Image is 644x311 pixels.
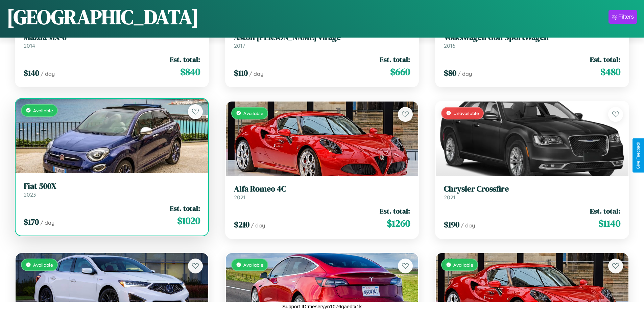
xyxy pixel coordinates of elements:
span: / day [458,70,472,77]
a: Alfa Romeo 4C2021 [234,184,410,201]
span: $ 1020 [177,214,200,227]
span: Est. total: [170,203,200,213]
span: / day [40,219,54,226]
a: Fiat 500X2023 [24,181,200,198]
span: Est. total: [170,54,200,64]
span: $ 660 [390,65,410,79]
h1: [GEOGRAPHIC_DATA] [7,3,199,31]
span: $ 1260 [387,217,410,230]
h3: Mazda MX-6 [24,32,200,42]
span: 2016 [444,42,455,49]
span: 2017 [234,42,245,49]
div: Give Feedback [636,142,641,169]
span: Est. total: [590,206,620,216]
span: $ 210 [234,219,249,230]
span: 2014 [24,42,35,49]
span: 2021 [444,194,455,201]
span: Available [453,262,473,268]
span: / day [251,222,265,229]
span: Available [243,110,263,116]
span: Est. total: [380,54,410,64]
span: $ 80 [444,67,456,79]
span: Est. total: [380,206,410,216]
span: / day [461,222,475,229]
span: $ 170 [24,216,39,227]
a: Volkswagen Golf SportWagen2016 [444,32,620,49]
span: Available [243,262,263,268]
p: Support ID: meseryyn1076qaedtx1k [282,302,362,311]
div: Filters [618,14,634,20]
h3: Chrysler Crossfire [444,184,620,194]
span: Available [33,262,53,268]
span: Unavailable [453,110,479,116]
h3: Fiat 500X [24,181,200,191]
span: $ 840 [180,65,200,79]
a: Chrysler Crossfire2021 [444,184,620,201]
span: $ 1140 [598,217,620,230]
span: 2021 [234,194,245,201]
span: $ 110 [234,67,248,79]
span: $ 190 [444,219,459,230]
h3: Volkswagen Golf SportWagen [444,32,620,42]
span: / day [41,70,55,77]
span: / day [249,70,263,77]
h3: Aston [PERSON_NAME] Virage [234,32,410,42]
span: Est. total: [590,54,620,64]
button: Filters [609,10,637,24]
span: Available [33,108,53,113]
a: Mazda MX-62014 [24,32,200,49]
h3: Alfa Romeo 4C [234,184,410,194]
span: 2023 [24,191,36,198]
span: $ 140 [24,67,39,79]
span: $ 480 [600,65,620,79]
a: Aston [PERSON_NAME] Virage2017 [234,32,410,49]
